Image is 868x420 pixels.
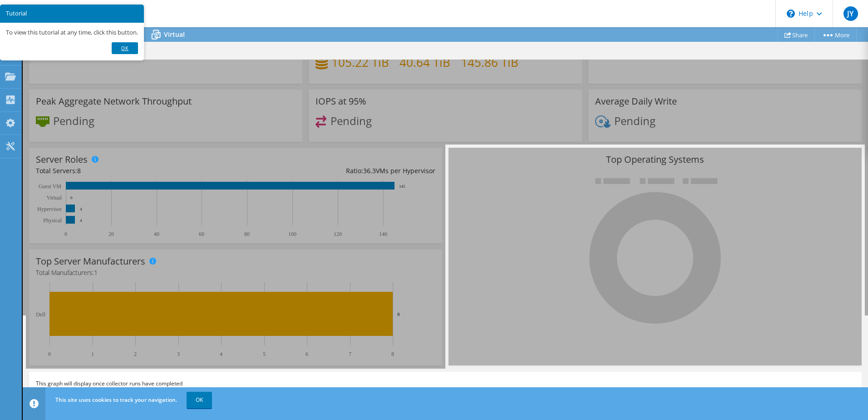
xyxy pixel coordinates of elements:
h3: Tutorial [6,10,138,16]
a: More [814,28,857,42]
span: JY [843,6,858,21]
p: To view this tutorial at any time, click this button. [6,29,138,36]
a: OK [187,392,212,408]
span: This site uses cookies to track your navigation. [55,396,177,404]
span: Virtual [164,30,185,39]
div: This graph will display once collector runs have completed [29,372,862,395]
a: Share [777,28,815,42]
svg: \n [787,10,795,18]
a: Ok [112,42,138,54]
